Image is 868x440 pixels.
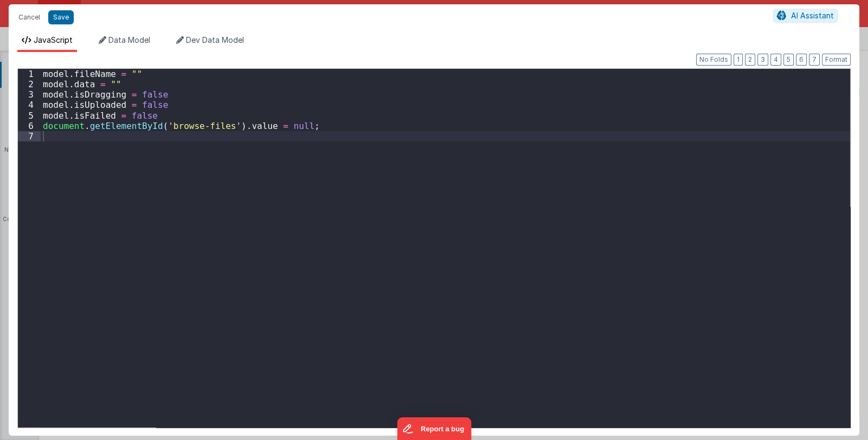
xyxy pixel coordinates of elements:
[13,10,46,25] button: Cancel
[757,54,768,66] button: 3
[696,54,731,66] button: No Folds
[18,79,41,89] div: 2
[734,54,743,66] button: 1
[791,11,834,20] span: AI Assistant
[18,131,41,141] div: 7
[809,54,820,66] button: 7
[186,35,244,44] span: Dev Data Model
[783,54,794,66] button: 5
[745,54,755,66] button: 2
[397,417,471,440] iframe: Marker.io feedback button
[18,100,41,110] div: 4
[18,89,41,100] div: 3
[18,111,41,121] div: 5
[108,35,150,44] span: Data Model
[773,9,838,23] button: AI Assistant
[796,54,807,66] button: 6
[18,69,41,79] div: 1
[18,121,41,131] div: 6
[822,54,851,66] button: Format
[48,10,74,24] button: Save
[34,35,73,44] span: JavaScript
[770,54,781,66] button: 4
